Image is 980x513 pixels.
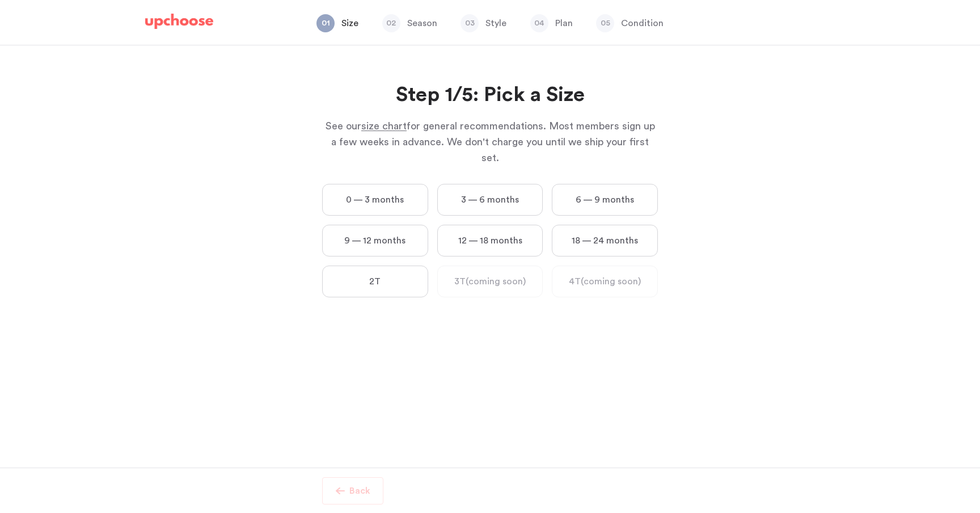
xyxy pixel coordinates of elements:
[552,266,658,297] label: 4T (coming soon)
[349,484,370,498] p: Back
[621,16,664,30] p: Condition
[361,121,407,131] span: size chart
[461,14,479,32] span: 03
[530,14,548,32] span: 04
[552,225,658,256] label: 18 — 24 months
[437,184,543,216] label: 3 — 6 months
[316,14,335,32] span: 01
[437,225,543,256] label: 12 — 18 months
[437,266,543,297] label: 3T (coming soon)
[552,184,658,216] label: 6 — 9 months
[322,225,428,256] label: 9 — 12 months
[145,14,213,30] img: UpChoose
[322,477,383,504] button: Back
[322,118,658,166] p: See our for general recommendations. Most members sign up a few weeks in advance. We don't charge...
[322,266,428,297] label: 2T
[555,16,573,30] p: Plan
[485,16,506,30] p: Style
[322,184,428,216] label: 0 — 3 months
[596,14,614,32] span: 05
[145,14,213,35] a: UpChoose
[322,82,658,109] h2: Step 1/5: Pick a Size
[407,16,437,30] p: Season
[341,16,358,30] p: Size
[382,14,400,32] span: 02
